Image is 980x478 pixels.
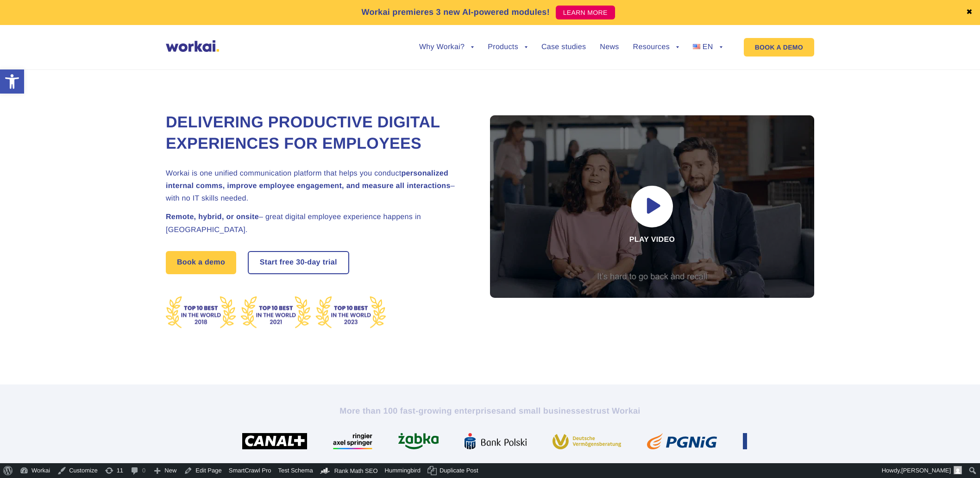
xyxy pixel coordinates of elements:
[490,115,814,298] div: Play video
[233,405,747,416] h2: More than 100 fast-growing enterprises trust Workai
[166,167,467,205] h2: Workai is one unified communication platform that helps you conduct – with no IT skills needed.
[901,467,951,474] span: [PERSON_NAME]
[334,467,378,474] span: Rank Math SEO
[703,43,713,51] span: EN
[296,259,320,266] i: 30-day
[440,463,478,478] span: Duplicate Post
[600,44,619,51] a: News
[633,44,679,51] a: Resources
[16,463,54,478] a: Workai
[419,44,474,51] a: Why Workai?
[317,463,382,478] a: Rank Math Dashboard
[249,252,348,273] a: Start free30-daytrial
[180,463,225,478] a: Edit Page
[361,6,550,19] p: Workai premieres 3 new AI-powered modules!
[966,9,973,16] a: ✖
[166,251,236,274] a: Book a demo
[556,6,615,19] a: LEARN MORE
[166,213,259,221] strong: Remote, hybrid, or onsite
[142,463,145,478] span: 0
[166,112,467,155] h1: Delivering Productive Digital Experiences for Employees
[501,406,590,415] i: and small businesses
[54,463,101,478] a: Customize
[166,211,467,236] h2: – great digital employee experience happens in [GEOGRAPHIC_DATA].
[117,463,123,478] span: 11
[488,44,528,51] a: Products
[164,463,176,478] span: New
[382,463,424,478] a: Hummingbird
[879,463,966,478] a: Howdy,
[744,38,814,57] a: BOOK A DEMO
[226,463,275,478] a: SmartCrawl Pro
[275,463,316,478] a: Test Schema
[541,44,586,51] a: Case studies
